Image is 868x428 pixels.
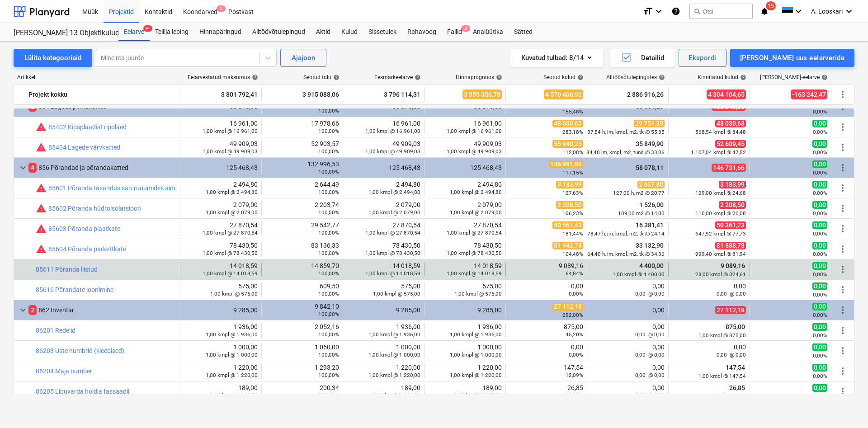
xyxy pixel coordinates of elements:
small: 1,00 kmpl @ 1 936,00 [206,331,258,338]
div: Hinnapäringud [194,23,247,41]
span: 50 361,23 [715,221,746,229]
span: Rohkem tegevusi [837,244,848,254]
div: [PERSON_NAME]-eelarve [760,74,828,80]
a: Aktid [311,23,336,41]
small: 127,63% [562,190,583,196]
span: 27 112,18 [552,302,583,310]
span: 2 [217,5,226,12]
div: 27 870,54 [347,221,420,236]
a: 85604 Põranda parkettkate [48,245,126,253]
span: Rohkem tegevusi [837,325,848,336]
div: 3 796 114,31 [347,87,420,102]
div: 49 909,03 [184,140,258,155]
span: 4 304 104,65 [707,89,746,99]
div: 27 870,54 [184,221,258,236]
a: 85611 Põranda liistud [36,266,98,273]
div: 2 203,74 [265,201,339,216]
span: 35 849,90 [635,140,665,147]
span: 2 [461,25,470,32]
a: Sätted [509,23,538,41]
div: Projekt kokku [28,87,176,102]
div: Alltöövõtulepingutes [606,74,665,80]
small: 100,00% [318,291,339,297]
span: Rohkem tegevusi [837,223,848,234]
div: 49 909,03 [347,140,420,155]
span: help [250,74,258,80]
small: 100,00% [318,352,339,358]
span: 2 208,50 [556,201,583,209]
small: 1,00 kmpl @ 14 018,59 [365,270,420,277]
span: 2 886 916,26 [626,90,665,99]
div: 1 000,00 [347,343,420,358]
div: 856 Põrandad ja põrandakatted [28,160,176,175]
a: 86203 Uste numbrid (kleebised) [36,347,124,354]
span: Rohkem tegevusi [837,366,848,376]
iframe: Chat Widget [823,385,868,428]
small: 0,00 @ 0,00 [635,291,665,297]
span: Rohkem tegevusi [837,305,848,315]
span: 2 637,80 [637,180,665,188]
span: A. Looskari [811,8,843,15]
a: Kulud [336,23,363,41]
span: 0,00 [812,221,827,229]
small: 292,00% [562,312,583,318]
small: 1,00 kmpl @ 2 079,00 [450,209,502,216]
small: 0,00% [813,312,827,318]
span: help [413,74,421,80]
span: 0,00 [812,201,827,209]
small: 1,00 kmpl @ 78 430,50 [365,250,420,256]
div: 2 494,80 [184,181,258,195]
div: 78 430,50 [184,242,258,256]
small: 45,20% [566,331,583,338]
div: 14 018,59 [347,262,420,277]
span: 2 [28,305,37,315]
span: 100 640,08 [712,103,746,111]
a: Rahavoog [402,23,442,41]
div: 9 285,00 [184,306,258,314]
div: 83 136,33 [265,242,339,256]
div: 2 079,00 [184,201,258,216]
small: 1,00 kmpl @ 1 936,00 [450,331,502,338]
span: 81 942,78 [552,241,583,249]
small: 104,48% [562,251,583,257]
span: 1 526,00 [638,201,665,208]
small: 678,47 h, jm, kmpl, m2, tk @ 24,14 [584,230,665,237]
small: 100,00% [318,331,339,338]
div: 49 909,03 [428,140,502,155]
div: 0,00 [591,343,665,358]
a: Analüütika [467,23,509,41]
small: 0,00 @ 0,00 [717,291,746,297]
span: 48 030,63 [552,119,583,127]
div: Failid [442,23,467,41]
span: 3 183,99 [719,180,746,188]
div: Ekspordi [689,52,716,64]
span: help [576,74,584,80]
small: 0,00% [813,190,827,196]
small: 1,00 kmpl @ 2 494,80 [368,189,420,195]
span: help [820,74,828,80]
a: 86204 Maja number [36,367,92,375]
small: 1,00 kmpl @ 1 000,00 [368,352,420,358]
small: 1,00 kmpl @ 49 909,03 [447,148,502,155]
small: 106,23% [562,210,583,216]
span: 15 [766,1,776,10]
small: 1,00 kmpl @ 49 909,03 [203,148,258,155]
small: 0,00% [813,149,827,155]
span: keyboard_arrow_down [18,162,28,173]
button: Lülita kategooriaid [14,49,92,67]
span: 27 112,18 [715,306,746,314]
small: 155,48% [562,108,583,115]
small: 568,54 kmpl @ 84,48 [695,129,746,135]
small: 1,00 kmpl @ 2 079,00 [206,209,258,216]
span: Rohkem tegevusi [837,284,848,295]
a: Tellija leping [150,23,194,41]
div: 1 936,00 [184,323,258,338]
small: 100,00% [318,250,339,256]
div: 1 936,00 [347,323,420,338]
div: 2 079,00 [428,201,502,216]
i: keyboard_arrow_down [844,6,854,17]
small: 1,00 kmpl @ 575,00 [373,291,420,297]
div: Seotud kulud [543,74,584,80]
